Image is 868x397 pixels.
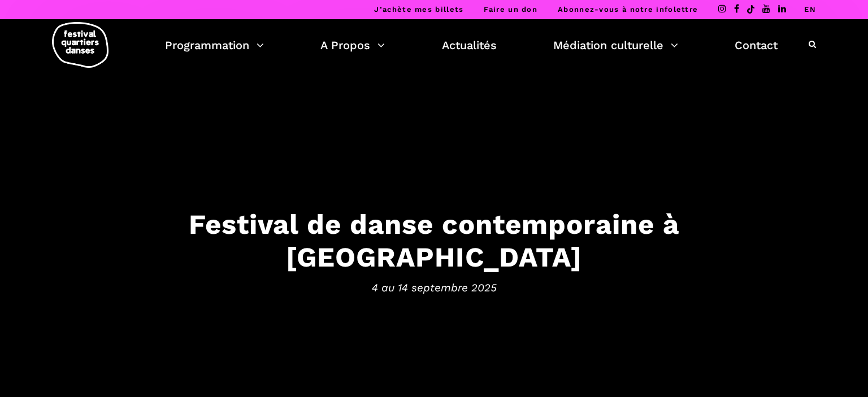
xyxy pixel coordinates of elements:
a: A Propos [320,36,385,55]
a: Contact [735,36,778,55]
a: Programmation [165,36,264,55]
a: Abonnez-vous à notre infolettre [558,5,698,14]
a: EN [804,5,816,14]
a: Médiation culturelle [553,36,678,55]
span: 4 au 14 septembre 2025 [84,280,784,296]
a: Faire un don [484,5,537,14]
a: J’achète mes billets [374,5,463,14]
h3: Festival de danse contemporaine à [GEOGRAPHIC_DATA] [84,207,784,274]
img: logo-fqd-med [52,22,108,68]
a: Actualités [442,36,497,55]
